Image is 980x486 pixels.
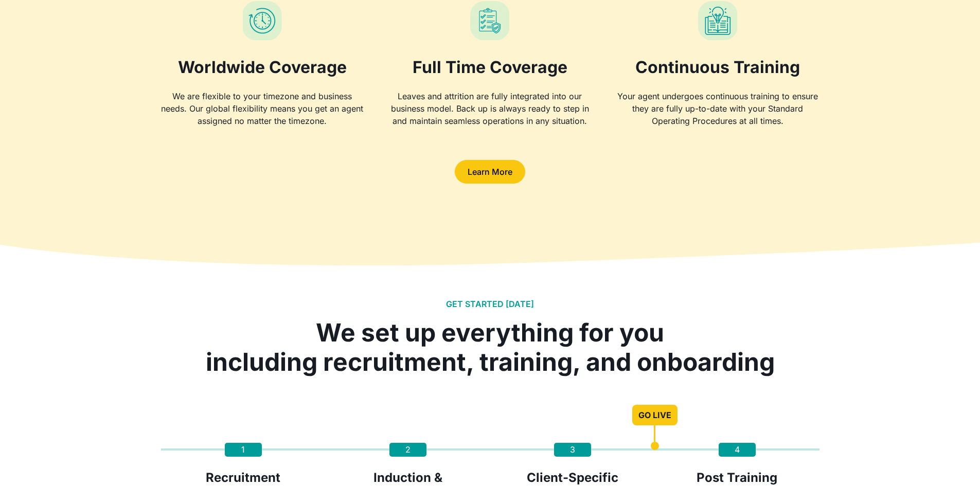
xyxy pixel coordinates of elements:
h3: Worldwide Coverage [161,57,364,78]
a: Learn More [455,160,525,184]
span: including recruitment, training, and onboarding [206,347,775,377]
div: GO LIVE [638,410,671,420]
img: green book with light bulb icon [698,1,737,40]
img: green checklist icon [470,1,509,40]
div: 1 [241,444,245,455]
h3: Full Time Coverage [388,57,592,78]
h3: Continuous Training [616,57,819,78]
div: 4 [735,444,740,455]
div: 3 [570,444,575,455]
div: We are flexible to your timezone and business needs. Our global flexibility means you get an agen... [161,90,364,127]
div: Your agent undergoes continuous training to ensure they are fully up-to-date with your Standard O... [616,90,819,127]
div: Leaves and attrition are fully integrated into our business model. Back up is always ready to ste... [388,90,592,127]
h2: GET STARTED [DATE] [446,299,534,309]
img: green clock icon [243,1,282,40]
div: We set up everything for you [161,318,819,377]
div: 2 [405,444,411,455]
